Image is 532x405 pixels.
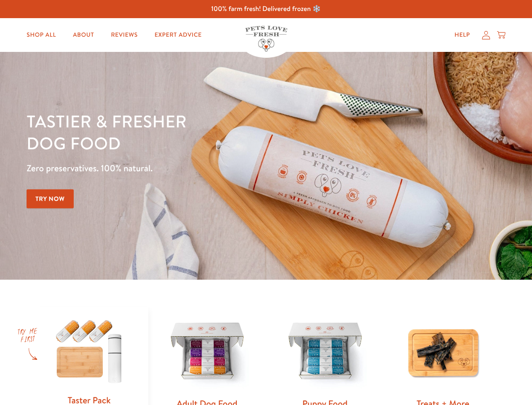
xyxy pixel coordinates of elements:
a: Try Now [27,189,74,208]
a: Help [448,27,477,43]
a: About [66,27,101,43]
p: Zero preservatives. 100% natural. [27,161,346,176]
a: Reviews [104,27,144,43]
h1: Tastier & fresher dog food [27,110,346,154]
a: Shop All [20,27,63,43]
img: Pets Love Fresh [245,26,287,51]
a: Expert Advice [148,27,209,43]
